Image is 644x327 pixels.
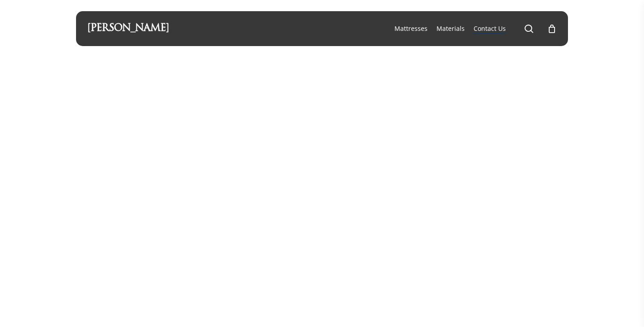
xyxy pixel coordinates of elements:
[394,24,428,33] a: Mattresses
[436,24,465,33] span: Materials
[87,24,169,34] a: [PERSON_NAME]
[394,24,428,33] span: Mattresses
[474,24,506,33] a: Contact Us
[390,11,557,46] nav: Main Menu
[474,24,506,33] span: Contact Us
[436,24,465,33] a: Materials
